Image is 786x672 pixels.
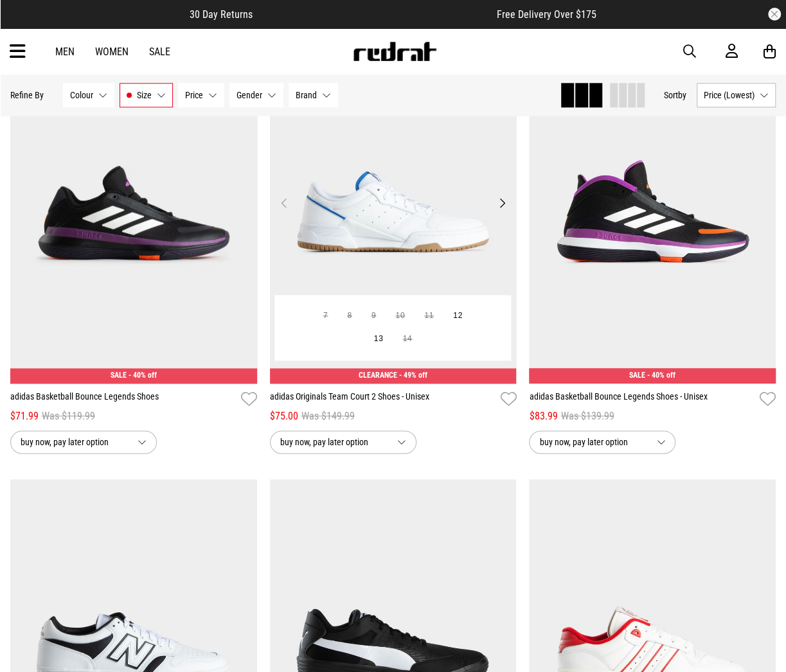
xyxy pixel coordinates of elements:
[399,371,427,380] span: - 49% off
[301,409,355,424] span: Was $149.99
[149,46,170,58] a: Sale
[497,8,596,21] span: Free Delivery Over $175
[494,195,510,211] button: Next
[352,42,437,61] img: Redrat logo
[21,434,127,450] span: buy now, pay later option
[359,371,397,380] span: CLEARANCE
[95,46,129,58] a: Women
[70,90,93,100] span: Colour
[296,90,317,100] span: Brand
[443,305,472,328] button: 12
[137,90,152,100] span: Size
[10,39,257,384] img: Adidas Basketball Bounce Legends Shoes in Black
[178,83,224,107] button: Price
[270,39,517,384] img: Adidas Originals Team Court 2 Shoes - Unisex in White
[270,390,496,409] a: adidas Originals Team Court 2 Shoes - Unisex
[529,409,557,424] span: $83.99
[120,83,173,107] button: Size
[697,83,776,107] button: Price (Lowest)
[237,90,262,100] span: Gender
[185,90,203,100] span: Price
[55,46,75,58] a: Men
[10,90,44,100] p: Refine By
[270,430,416,454] button: buy now, pay later option
[42,409,95,424] span: Was $119.99
[278,8,471,21] iframe: Customer reviews powered by Trustpilot
[362,305,386,328] button: 9
[560,409,614,424] span: Was $139.99
[704,90,755,100] span: Price (Lowest)
[229,83,283,107] button: Gender
[10,390,236,409] a: adidas Basketball Bounce Legends Shoes
[280,434,387,450] span: buy now, pay later option
[314,305,337,328] button: 7
[289,83,338,107] button: Brand
[529,390,755,409] a: adidas Basketball Bounce Legends Shoes - Unisex
[539,434,646,450] span: buy now, pay later option
[364,328,393,351] button: 13
[647,371,675,380] span: - 40% off
[529,430,675,454] button: buy now, pay later option
[63,83,114,107] button: Colour
[10,430,157,454] button: buy now, pay later option
[337,305,361,328] button: 8
[393,328,422,351] button: 14
[190,8,253,21] span: 30 Day Returns
[111,371,127,380] span: SALE
[386,305,415,328] button: 10
[129,371,157,380] span: - 40% off
[276,195,292,211] button: Previous
[678,90,686,100] span: by
[664,87,686,103] button: Sortby
[415,305,443,328] button: 11
[529,39,776,384] img: Adidas Basketball Bounce Legends Shoes - Unisex in Black
[270,409,298,424] span: $75.00
[629,371,645,380] span: SALE
[10,5,49,44] button: Open LiveChat chat widget
[10,409,39,424] span: $71.99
